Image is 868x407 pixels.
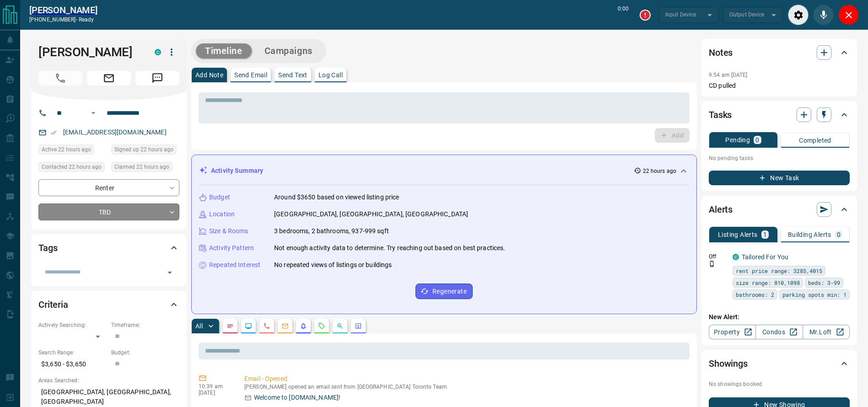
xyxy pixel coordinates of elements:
p: [PERSON_NAME] opened an email sent from [GEOGRAPHIC_DATA] Toronto Team [244,384,686,390]
div: Notes [709,42,850,64]
p: Budget: [111,348,179,357]
p: Location [209,209,235,219]
p: 10:39 am [199,383,231,390]
button: Regenerate [415,284,473,299]
p: 0 [837,231,841,238]
svg: Agent Actions [355,322,362,330]
p: Send Text [278,72,307,78]
p: Size & Rooms [209,226,248,236]
p: $3,650 - $3,650 [38,357,107,372]
p: Not enough activity data to determine. Try reaching out based on best practices. [274,243,506,253]
div: Renter [38,179,179,196]
span: Email [87,71,131,86]
p: Activity Pattern [209,243,254,253]
p: Pending [725,137,750,143]
p: Building Alerts [788,231,831,238]
div: Tue Sep 16 2025 [38,162,107,175]
p: Search Range: [38,348,107,357]
svg: Requests [318,322,325,330]
a: Tailored For You [742,253,788,261]
p: Repeated Interest [209,260,260,270]
button: Timeline [196,43,252,59]
div: Tags [38,237,179,259]
div: Close [838,5,859,25]
span: beds: 3-99 [808,278,840,287]
span: rent price range: 3285,4015 [736,266,822,275]
h2: Criteria [38,297,68,312]
span: Signed up 22 hours ago [114,145,173,154]
p: Log Call [318,72,343,78]
button: New Task [709,171,850,185]
p: 22 hours ago [643,167,676,175]
span: Active 22 hours ago [42,145,91,154]
p: Actively Searching: [38,321,107,329]
p: 3 bedrooms, 2 bathrooms, 937-999 sqft [274,226,389,236]
a: Mr.Loft [803,325,850,339]
p: 0:00 [618,5,629,25]
svg: Opportunities [336,322,344,330]
p: No showings booked [709,380,850,388]
p: All [195,323,203,329]
p: [PHONE_NUMBER] - [29,16,97,24]
p: Areas Searched: [38,376,179,385]
svg: Listing Alerts [300,322,307,330]
button: Campaigns [255,43,322,59]
span: bathrooms: 2 [736,290,774,299]
span: parking spots min: 1 [782,290,846,299]
div: Tue Sep 16 2025 [111,145,179,157]
h2: Tags [38,241,57,255]
div: TBD [38,203,179,220]
div: Tue Sep 16 2025 [111,162,179,175]
p: Activity Summary [211,166,263,176]
p: Off [709,252,727,261]
div: Audio Settings [788,5,809,25]
p: Email - Opened [244,374,686,384]
div: Mute [813,5,834,25]
h2: Notes [709,45,733,60]
p: 9:54 am [DATE] [709,72,748,78]
svg: Email Verified [50,129,57,136]
p: [GEOGRAPHIC_DATA], [GEOGRAPHIC_DATA], [GEOGRAPHIC_DATA] [274,209,468,219]
p: Timeframe: [111,321,179,329]
h2: Tasks [709,107,732,122]
div: Activity Summary22 hours ago [199,162,689,179]
p: 1 [763,231,767,238]
p: New Alert: [709,312,850,322]
p: Around $3650 based on viewed listing price [274,193,399,202]
svg: Calls [263,322,270,330]
div: Alerts [709,198,850,220]
a: [EMAIL_ADDRESS][DOMAIN_NAME] [63,129,167,136]
div: Tue Sep 16 2025 [38,145,107,157]
span: Contacted 22 hours ago [42,162,102,171]
p: No repeated views of listings or buildings [274,260,392,270]
span: size range: 810,1098 [736,278,800,287]
svg: Lead Browsing Activity [245,322,252,330]
div: Criteria [38,294,179,316]
h2: Alerts [709,202,733,217]
p: [DATE] [199,390,231,396]
span: ready [79,16,94,23]
button: Open [88,107,99,118]
div: condos.ca [155,49,161,55]
h1: [PERSON_NAME] [38,45,141,59]
p: Add Note [195,72,223,78]
svg: Emails [281,322,289,330]
span: Call [38,71,82,86]
div: Tasks [709,104,850,126]
p: No pending tasks [709,151,850,165]
p: Send Email [234,72,267,78]
svg: Notes [226,322,234,330]
span: Claimed 22 hours ago [114,162,169,171]
div: condos.ca [733,254,739,260]
div: Showings [709,353,850,375]
button: Open [163,266,176,279]
a: Property [709,325,756,339]
p: Welcome to [DOMAIN_NAME]! [254,393,340,402]
svg: Push Notification Only [709,261,715,267]
p: CD pulled [709,81,850,91]
a: [PERSON_NAME] [29,5,97,16]
p: Listing Alerts [718,231,758,238]
p: Budget [209,193,230,202]
p: 0 [755,137,759,143]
